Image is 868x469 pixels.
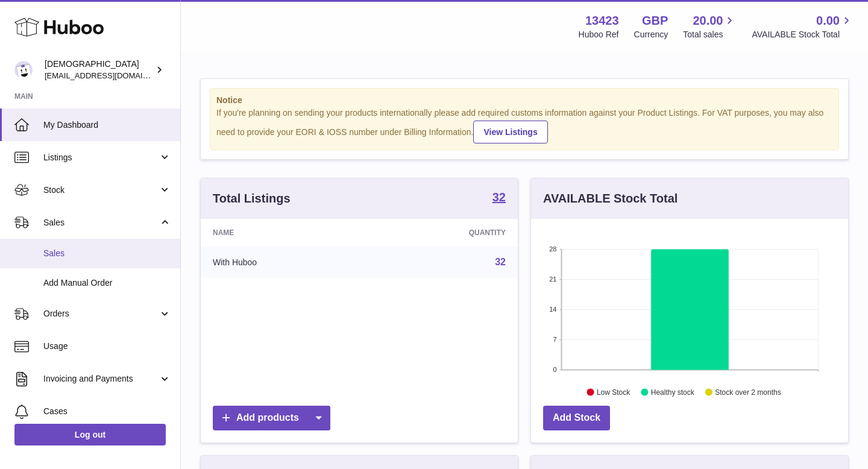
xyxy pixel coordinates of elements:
[642,13,668,29] strong: GBP
[216,95,832,106] strong: Notice
[816,13,840,29] span: 0.00
[43,406,171,417] span: Cases
[14,61,33,79] img: olgazyuz@outlook.com
[473,121,547,143] a: View Listings
[43,341,171,352] span: Usage
[579,29,619,40] div: Huboo Ref
[693,13,723,29] span: 20.00
[634,29,668,40] div: Currency
[201,247,368,278] td: With Huboo
[585,13,619,29] strong: 13423
[495,257,506,267] a: 32
[549,306,556,313] text: 14
[43,277,171,289] span: Add Manual Order
[43,184,159,196] span: Stock
[14,424,166,445] a: Log out
[549,275,556,283] text: 21
[543,406,610,430] a: Add Stock
[45,58,153,81] div: [DEMOGRAPHIC_DATA]
[43,217,159,228] span: Sales
[368,219,518,247] th: Quantity
[43,152,159,163] span: Listings
[683,29,737,40] span: Total sales
[492,191,506,203] strong: 32
[683,13,737,40] a: 20.00 Total sales
[553,366,556,373] text: 0
[715,388,781,396] text: Stock over 2 months
[543,190,678,207] h3: AVAILABLE Stock Total
[43,119,171,131] span: My Dashboard
[492,191,506,206] a: 32
[553,336,556,343] text: 7
[213,406,330,430] a: Add products
[43,248,171,259] span: Sales
[43,373,159,385] span: Invoicing and Payments
[752,13,854,40] a: 0.00 AVAILABLE Stock Total
[549,245,556,253] text: 28
[651,388,695,396] text: Healthy stock
[43,308,159,319] span: Orders
[597,388,631,396] text: Low Stock
[213,190,291,207] h3: Total Listings
[216,107,832,143] div: If you're planning on sending your products internationally please add required customs informati...
[201,219,368,247] th: Name
[752,29,854,40] span: AVAILABLE Stock Total
[45,71,177,80] span: [EMAIL_ADDRESS][DOMAIN_NAME]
